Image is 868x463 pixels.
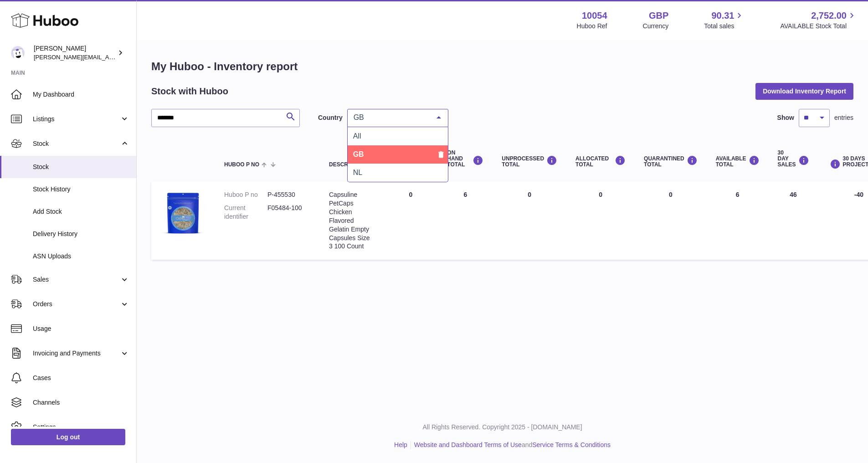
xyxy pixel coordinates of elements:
[11,429,125,445] a: Log out
[151,59,853,74] h1: My Huboo - Inventory report
[33,275,120,284] span: Sales
[33,300,120,309] span: Orders
[447,150,483,168] div: ON HAND Total
[780,10,857,31] a: 2,752.00 AVAILABLE Stock Total
[224,190,267,199] dt: Huboo P no
[577,22,607,31] div: Huboo Ref
[811,10,847,22] span: 2,752.00
[353,169,362,176] span: NL
[33,185,129,194] span: Stock History
[711,10,734,22] span: 90.31
[34,53,183,61] span: [PERSON_NAME][EMAIL_ADDRESS][DOMAIN_NAME]
[707,181,769,260] td: 6
[582,10,607,22] strong: 10054
[532,441,611,448] a: Service Terms & Conditions
[502,155,557,168] div: UNPROCESSED Total
[33,139,120,148] span: Stock
[643,22,669,31] div: Currency
[33,163,129,171] span: Stock
[329,190,374,251] div: Capsuline PetCaps Chicken Flavored Gelatin Empty Capsules Size 3 100 Count
[716,155,760,168] div: AVAILABLE Total
[575,155,626,168] div: ALLOCATED Total
[224,162,259,168] span: Huboo P no
[669,191,673,198] span: 0
[33,115,120,123] span: Listings
[411,441,611,449] li: and
[267,204,311,221] dd: F05484-100
[11,46,25,60] img: luz@capsuline.com
[33,207,129,216] span: Add Stock
[160,190,206,236] img: product image
[33,230,129,238] span: Delivery History
[224,204,267,221] dt: Current identifier
[33,324,129,333] span: Usage
[383,181,438,260] td: 0
[318,113,343,122] label: Country
[394,441,407,448] a: Help
[33,90,129,99] span: My Dashboard
[414,441,522,448] a: Website and Dashboard Terms of Use
[755,83,853,99] button: Download Inventory Report
[353,132,361,140] span: All
[33,374,129,382] span: Cases
[566,181,635,260] td: 0
[34,44,116,62] div: [PERSON_NAME]
[704,10,745,31] a: 90.31 Total sales
[778,150,809,168] div: 30 DAY SALES
[834,113,853,122] span: entries
[644,155,698,168] div: QUARANTINED Total
[33,349,120,358] span: Invoicing and Payments
[33,398,129,407] span: Channels
[267,190,311,199] dd: P-455530
[144,423,861,432] p: All Rights Reserved. Copyright 2025 - [DOMAIN_NAME]
[33,252,129,261] span: ASN Uploads
[353,150,364,158] span: GB
[777,113,794,122] label: Show
[151,85,228,98] h2: Stock with Huboo
[493,181,566,260] td: 0
[329,162,366,168] span: Description
[649,10,668,22] strong: GBP
[780,22,857,31] span: AVAILABLE Stock Total
[769,181,818,260] td: 46
[351,113,430,122] span: GB
[438,181,493,260] td: 6
[33,423,129,432] span: Settings
[704,22,745,31] span: Total sales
